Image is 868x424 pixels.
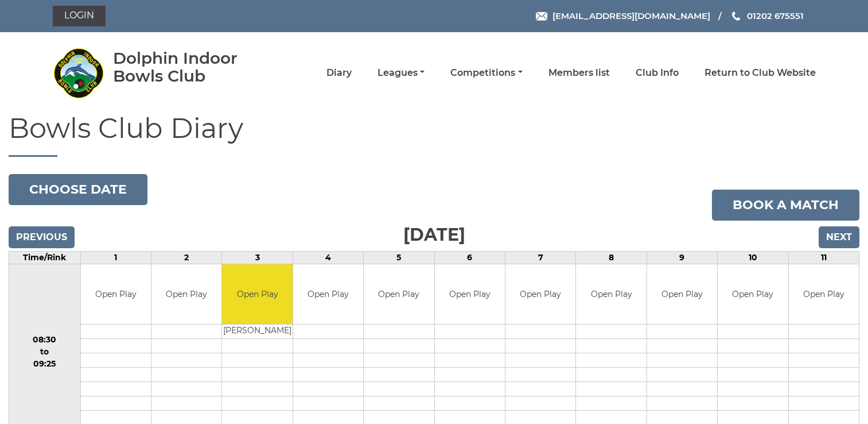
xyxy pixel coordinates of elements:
[53,6,106,26] a: Login
[718,251,788,264] td: 10
[377,67,425,79] a: Leagues
[718,264,788,325] td: Open Play
[576,264,646,325] td: Open Play
[747,10,804,21] span: 01202 675551
[9,174,147,205] button: Choose date
[222,251,293,264] td: 3
[536,12,547,21] img: Email
[576,251,647,264] td: 8
[364,251,434,264] td: 5
[732,11,740,21] img: Phone us
[536,9,710,22] a: Email [EMAIL_ADDRESS][DOMAIN_NAME]
[9,226,75,248] input: Previous
[435,264,505,325] td: Open Play
[789,264,859,325] td: Open Play
[647,264,717,325] td: Open Play
[53,47,104,99] img: Dolphin Indoor Bowls Club
[788,251,859,264] td: 11
[505,251,575,264] td: 7
[151,251,221,264] td: 2
[9,251,81,264] td: Time/Rink
[293,251,363,264] td: 4
[222,325,292,339] td: [PERSON_NAME]
[113,49,271,85] div: Dolphin Indoor Bowls Club
[704,67,816,79] a: Return to Club Website
[730,9,804,22] a: Phone us 01202 675551
[222,264,292,325] td: Open Play
[326,67,352,79] a: Diary
[712,190,859,221] a: Book a match
[9,113,859,157] h1: Bowls Club Diary
[80,251,151,264] td: 1
[151,264,221,325] td: Open Play
[434,251,505,264] td: 6
[293,264,363,325] td: Open Play
[548,67,610,79] a: Members list
[450,67,522,79] a: Competitions
[364,264,434,325] td: Open Play
[552,10,710,21] span: [EMAIL_ADDRESS][DOMAIN_NAME]
[81,264,151,325] td: Open Play
[505,264,575,325] td: Open Play
[819,226,859,248] input: Next
[636,67,679,79] a: Club Info
[647,251,717,264] td: 9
